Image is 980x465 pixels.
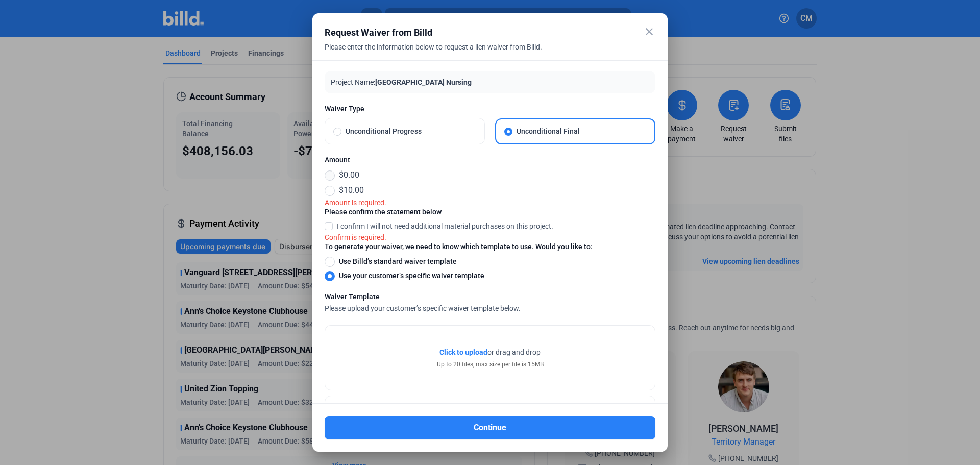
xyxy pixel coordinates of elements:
div: Please enter the information below to request a lien waiver from Billd. [325,42,630,64]
i: Amount is required. [325,199,386,207]
label: To generate your waiver, we need to know which template to use. Would you like to: [325,241,655,256]
div: Up to 20 files, max size per file is 15MB [437,360,544,369]
button: Continue [325,416,655,439]
div: Request Waiver from Billd [325,26,630,40]
span: $10.00 [335,184,364,197]
span: Unconditional Final [512,126,646,136]
i: Confirm is required. [325,233,386,241]
mat-icon: close [643,26,655,38]
span: Use Billd’s standard waiver template [335,256,457,266]
span: Use your customer’s specific waiver template [335,271,484,281]
span: [GEOGRAPHIC_DATA] Nursing [375,78,472,86]
mat-label: Please confirm the statement below [325,207,553,217]
label: Amount [325,155,655,169]
span: Waiver Type [325,104,655,114]
span: or drag and drop [487,347,541,357]
span: Unconditional Progress [341,126,476,136]
span: $0.00 [335,169,359,181]
span: Project Name: [331,78,375,86]
span: I confirm I will not need additional material purchases on this project. [337,221,553,231]
span: Please upload your customer’s specific waiver template below. [325,304,521,312]
span: Click to upload [439,348,487,356]
div: Waiver Template [325,291,655,304]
